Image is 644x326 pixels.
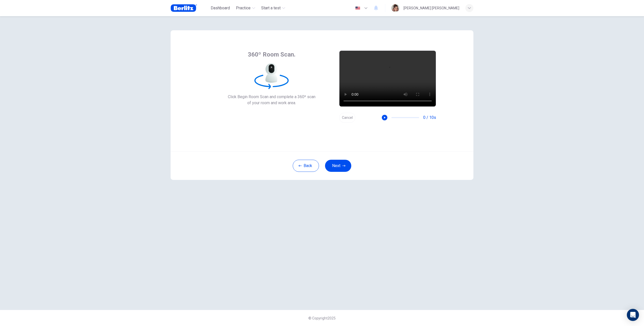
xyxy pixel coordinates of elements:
[228,94,315,100] span: Click Begin Room Scan and complete a 360º scan
[171,3,209,13] a: Berlitz Brasil logo
[404,5,459,11] div: [PERSON_NAME] [PERSON_NAME]
[391,4,399,12] img: Profile picture
[171,3,197,13] img: Berlitz Brasil logo
[261,5,281,11] span: Start a test
[211,5,230,11] span: Dashboard
[248,50,296,59] span: 360º Room Scan.
[228,100,315,106] span: of your room and work area.
[308,316,336,320] span: © Copyright 2025
[234,4,257,13] button: Practice
[236,5,251,11] span: Practice
[339,113,355,123] button: Cancel
[259,4,287,13] button: Start a test
[325,160,351,172] button: Next
[355,6,361,10] img: en
[209,4,232,13] button: Dashboard
[627,309,639,321] div: Open Intercom Messenger
[293,160,319,172] button: Back
[423,115,436,121] span: 0 / 10s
